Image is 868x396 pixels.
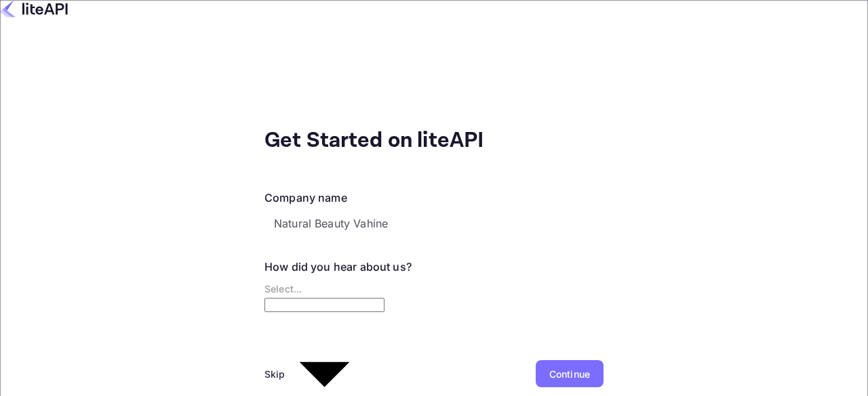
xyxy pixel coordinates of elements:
[264,190,347,206] div: Company name
[264,125,536,157] div: Get Started on liteAPI
[264,259,412,275] div: How did you hear about us?
[264,367,285,381] div: Skip
[549,367,590,381] div: Continue
[264,282,384,296] p: Select...
[264,210,472,237] input: Company name
[264,282,384,296] div: Without label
